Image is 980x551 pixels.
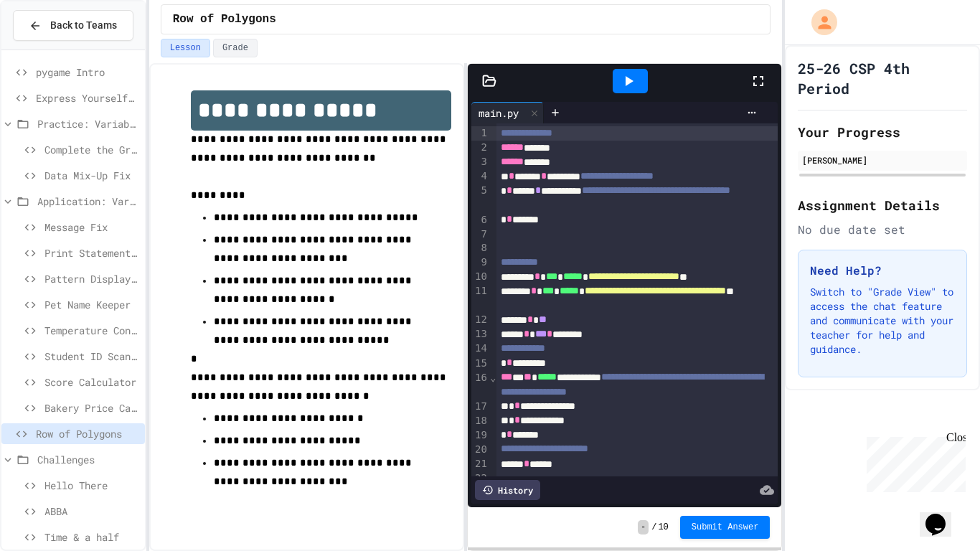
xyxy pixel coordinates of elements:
[475,480,540,500] div: History
[471,126,489,141] div: 1
[213,39,258,57] button: Grade
[44,142,139,157] span: Complete the Greeting
[44,271,139,286] span: Pattern Display Challenge
[638,520,649,534] span: -
[44,478,139,493] span: Hello There
[798,221,967,238] div: No due date set
[471,227,489,242] div: 7
[471,105,526,121] div: main.py
[471,357,489,371] div: 15
[796,6,841,39] div: My Account
[36,90,139,105] span: Express Yourself in Python!
[471,400,489,414] div: 17
[471,428,489,443] div: 19
[471,213,489,227] div: 6
[36,65,139,80] span: pygame Intro
[44,375,139,390] span: Score Calculator
[471,327,489,342] div: 13
[471,270,489,284] div: 10
[161,39,210,57] button: Lesson
[798,195,967,215] h2: Assignment Details
[861,431,966,492] iframe: chat widget
[471,155,489,169] div: 3
[44,529,139,545] span: Time & a half
[37,116,139,131] span: Practice: Variables/Print
[471,414,489,428] div: 18
[810,262,955,279] h3: Need Help?
[50,18,117,33] span: Back to Teams
[920,494,966,537] iframe: chat widget
[489,372,496,383] span: Fold line
[44,245,139,260] span: Print Statement Repair
[471,255,489,270] div: 9
[44,400,139,415] span: Bakery Price Calculator
[651,522,656,533] span: /
[471,241,489,255] div: 8
[36,426,139,441] span: Row of Polygons
[37,452,139,467] span: Challenges
[44,297,139,312] span: Pet Name Keeper
[471,443,489,457] div: 20
[680,516,771,539] button: Submit Answer
[471,471,489,486] div: 22
[44,349,139,364] span: Student ID Scanner
[6,6,99,91] div: Chat with us now!Close
[810,285,955,357] p: Switch to "Grade View" to access the chat feature and communicate with your teacher for help and ...
[471,102,544,123] div: main.py
[471,284,489,313] div: 11
[471,313,489,327] div: 12
[44,504,139,519] span: ABBA
[471,342,489,356] div: 14
[37,194,139,209] span: Application: Variables/Print
[44,220,139,235] span: Message Fix
[802,154,963,166] div: [PERSON_NAME]
[658,522,668,533] span: 10
[471,457,489,471] div: 21
[471,371,489,400] div: 16
[13,10,133,41] button: Back to Teams
[471,169,489,184] div: 4
[471,141,489,155] div: 2
[44,323,139,338] span: Temperature Converter
[44,168,139,183] span: Data Mix-Up Fix
[173,11,276,28] span: Row of Polygons
[471,184,489,212] div: 5
[798,58,967,98] h1: 25-26 CSP 4th Period
[692,522,759,533] span: Submit Answer
[798,122,967,142] h2: Your Progress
